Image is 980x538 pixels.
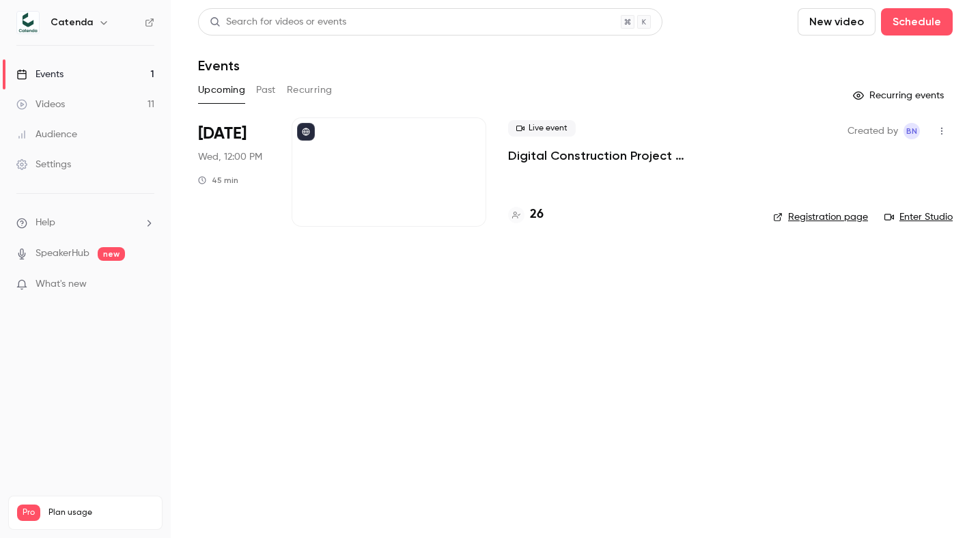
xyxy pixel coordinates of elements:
span: Benedetta Nadotti [904,123,920,139]
button: New video [798,8,876,36]
a: SpeakerHub [36,246,89,261]
span: [DATE] [198,123,247,145]
div: 45 min [198,175,238,186]
button: Recurring events [847,85,953,107]
h1: Events [198,57,240,74]
button: Schedule [881,8,953,36]
span: Wed, 12:00 PM [198,150,262,164]
span: Help [36,216,55,230]
span: What's new [36,277,87,292]
span: Plan usage [48,507,154,518]
span: Created by [848,123,898,139]
h4: 26 [530,206,544,224]
a: Enter Studio [884,210,953,224]
div: Audience [16,128,77,141]
span: Live event [508,120,576,137]
button: Past [256,79,276,101]
div: Sep 10 Wed, 12:00 PM (Europe/Rome) [198,117,270,227]
a: 26 [508,206,544,224]
button: Recurring [287,79,333,101]
h6: Catenda [51,16,93,29]
a: Registration page [773,210,868,224]
iframe: Noticeable Trigger [138,279,154,291]
img: Catenda [17,12,39,33]
div: Search for videos or events [210,15,346,29]
span: Pro [17,505,40,521]
li: help-dropdown-opener [16,216,154,230]
a: Digital Construction Project Management [508,147,751,164]
span: new [98,247,125,261]
div: Videos [16,98,65,111]
div: Events [16,68,64,81]
div: Settings [16,158,71,171]
span: BN [906,123,917,139]
button: Upcoming [198,79,245,101]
